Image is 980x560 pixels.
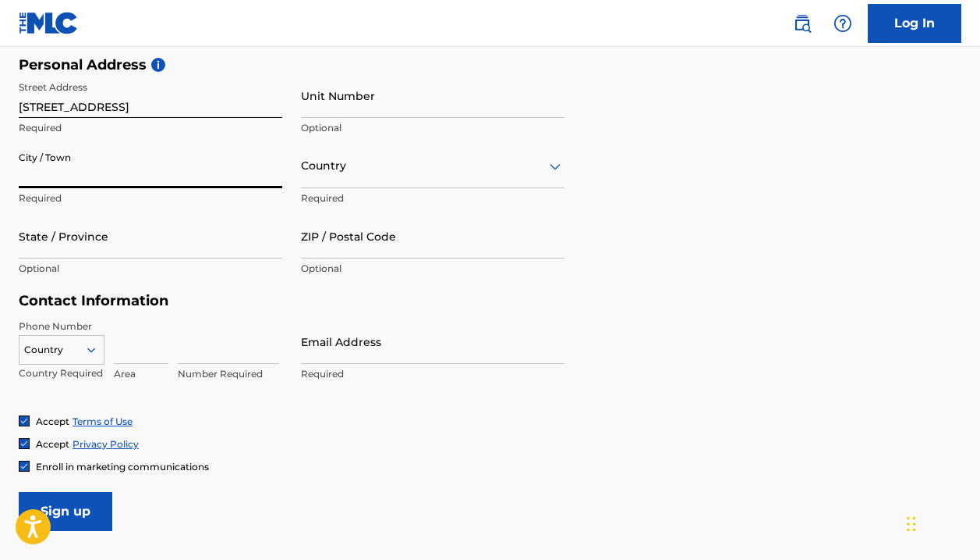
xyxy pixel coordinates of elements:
[301,262,564,276] p: Optional
[19,416,29,426] img: checkbox
[19,121,282,135] p: Required
[36,461,209,473] span: Enroll in marketing communications
[19,262,282,276] p: Optional
[902,485,980,560] iframe: Chat Widget
[793,14,812,33] img: search
[178,367,279,381] p: Number Required
[19,56,961,74] h5: Personal Address
[301,191,564,205] p: Required
[868,4,961,43] a: Log In
[19,191,282,205] p: Required
[833,14,852,33] img: help
[36,438,69,450] span: Accept
[19,292,564,310] h5: Contact Information
[301,367,564,381] p: Required
[19,439,29,448] img: checkbox
[301,121,564,135] p: Optional
[787,8,818,39] a: Public Search
[907,501,916,548] div: Drag
[36,416,69,427] span: Accept
[73,438,139,450] a: Privacy Policy
[827,8,858,39] div: Help
[19,366,104,380] p: Country Required
[19,492,112,531] input: Sign up
[114,367,168,381] p: Area
[151,58,165,72] span: i
[73,416,133,427] a: Terms of Use
[19,12,79,34] img: MLC Logo
[19,462,29,471] img: checkbox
